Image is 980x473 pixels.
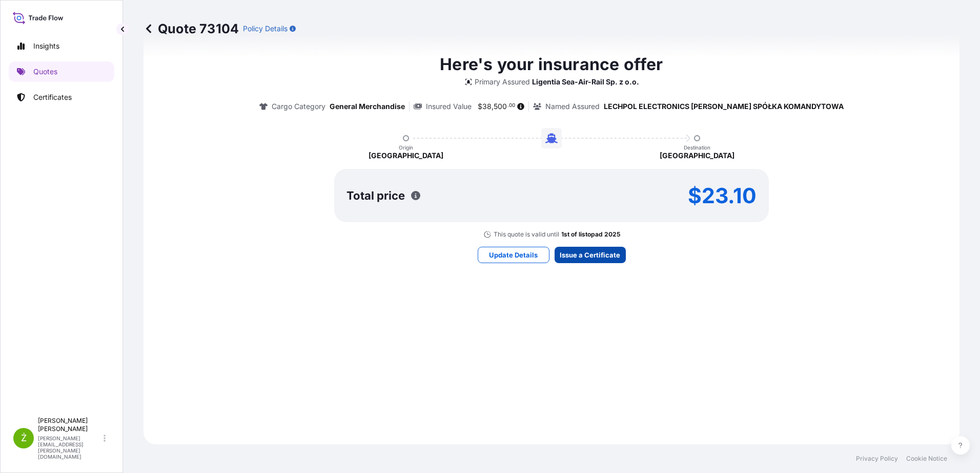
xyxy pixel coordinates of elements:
p: Certificates [33,92,72,102]
span: 38 [482,103,492,110]
p: This quote is valid until [494,230,559,239]
a: Cookie Notice [906,455,947,463]
p: Quote 73104 [144,20,239,37]
p: [PERSON_NAME][EMAIL_ADDRESS][PERSON_NAME][DOMAIN_NAME] [38,435,101,460]
p: Origin [399,144,413,150]
p: General Merchandise [330,101,405,112]
span: Ż [21,433,27,443]
p: Update Details [489,250,538,260]
span: . [507,104,509,107]
span: 500 [494,103,507,110]
p: Primary Assured [475,77,530,87]
a: Certificates [9,87,114,107]
span: , [492,103,494,110]
p: LECHPOL ELECTRONICS [PERSON_NAME] SPÓŁKA KOMANDYTOWA [604,101,844,112]
p: Total price [346,190,405,201]
p: 1st of listopad 2025 [561,230,620,239]
p: Issue a Certificate [560,250,620,260]
p: Quotes [33,67,57,77]
a: Insights [9,36,114,56]
p: Destination [684,144,710,150]
p: [PERSON_NAME] [PERSON_NAME] [38,417,101,433]
a: Privacy Policy [856,455,898,463]
p: Insights [33,41,59,51]
button: Issue a Certificate [555,247,626,263]
p: Ligentia Sea-Air-Rail Sp. z o.o. [532,77,639,87]
p: Insured Value [426,101,472,112]
p: Named Assured [545,101,600,112]
a: Quotes [9,61,114,82]
p: [GEOGRAPHIC_DATA] [369,150,443,161]
button: Update Details [478,247,549,263]
p: Cargo Category [272,101,325,112]
p: Policy Details [243,24,288,34]
span: $ [478,103,482,110]
p: Here's your insurance offer [440,52,663,77]
p: $23.10 [688,187,757,204]
p: [GEOGRAPHIC_DATA] [660,150,734,161]
span: 00 [509,104,515,107]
